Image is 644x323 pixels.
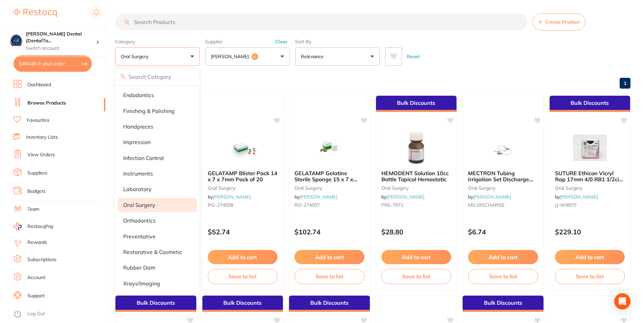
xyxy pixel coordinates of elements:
[123,280,160,286] p: xrays/imaging
[468,202,505,208] span: M5-DISCHARGE
[27,170,47,177] a: Suppliers
[405,47,422,66] button: Reset
[123,123,153,130] p: handpieces
[381,250,451,264] button: Add to cart
[481,131,525,165] img: MECTRON Tubing Irrigation Set Discharge Regulator for Saline
[121,53,151,60] p: oral surgery
[123,108,175,114] p: finishing & polishing
[10,34,22,46] img: Crotty Dental (DentalTown 4)
[560,194,598,200] a: [PERSON_NAME]
[27,310,45,317] a: Log Out
[115,296,196,312] div: Bulk Discounts
[115,14,527,30] input: Search Products
[386,194,424,200] a: [PERSON_NAME]
[468,185,538,191] small: oral surgery
[381,202,403,208] span: PRE-7071
[381,269,451,284] button: Save to list
[294,202,320,208] span: RO-274007
[27,206,39,213] a: Team
[208,202,233,208] span: RO-274008
[205,47,290,66] button: [PERSON_NAME]+1
[381,185,451,191] small: oral surgery
[208,269,278,284] button: Save to list
[27,188,46,195] a: Budgets
[294,185,364,191] small: oral surgery
[115,47,200,66] button: oral surgery
[294,269,364,284] button: Save to list
[26,134,58,141] a: Inventory Lists
[381,228,451,236] p: $28.80
[468,250,538,264] button: Add to cart
[27,82,51,88] a: Dashboard
[205,39,290,45] label: Supplier
[208,170,278,183] b: GELATAMP Blister Pack 14 x 7 x 7mm Pack of 20
[208,194,251,200] span: by
[295,39,380,45] label: Sort By
[14,223,53,230] a: RestocqPay
[123,249,182,255] p: restorative & cosmetic
[555,269,625,284] button: Save to list
[376,96,457,112] div: Bulk Discounts
[295,47,380,66] button: Relevance
[251,53,258,60] span: +1
[301,53,326,60] p: Relevance
[26,31,96,44] h4: Crotty Dental (DentalTown 4)
[468,194,511,200] span: by
[123,92,154,98] p: endodontics
[208,250,278,264] button: Add to cart
[27,223,53,230] span: RestocqPay
[123,139,151,145] p: impression
[123,264,155,271] p: rubber dam
[545,19,580,25] span: Create Product
[294,170,364,183] b: GELATAMP Gelatine Sterile Sponge 15 x 7 x 7mm Tub of 50
[123,233,156,239] p: preventative
[468,269,538,284] button: Save to list
[550,96,630,112] div: Bulk Discounts
[289,296,370,312] div: Bulk Discounts
[381,170,451,183] b: HEMODENT Solution 10cc Bottle Topical Hemostatic
[115,68,200,85] input: Search Category
[27,152,55,158] a: View Orders
[381,170,449,183] span: HEMODENT Solution 10cc Bottle Topical Hemostatic
[394,131,438,165] img: HEMODENT Solution 10cc Bottle Topical Hemostatic
[27,117,49,124] a: Favourites
[221,131,265,165] img: GELATAMP Blister Pack 14 x 7 x 7mm Pack of 20
[307,131,351,165] img: GELATAMP Gelatine Sterile Sponge 15 x 7 x 7mm Tub of 50
[533,14,585,30] button: Create Product
[555,194,598,200] span: by
[115,39,200,45] label: Category
[555,202,576,208] span: JJ-W9970
[473,194,511,200] a: [PERSON_NAME]
[27,293,45,299] a: Support
[202,296,283,312] div: Bulk Discounts
[27,274,45,281] a: Account
[555,228,625,236] p: $229.10
[555,170,624,189] span: SUTURE Ethicon Vicryl Rap 17mm 4/0 RB1 1/2circ taper pointx12
[123,170,153,177] p: instruments
[123,217,156,224] p: orthodontics
[27,239,47,246] a: Rewards
[468,170,538,183] b: MECTRON Tubing Irrigation Set Discharge Regulator for Saline
[14,5,57,21] a: Restocq Logo
[555,250,625,264] button: Add to cart
[211,53,251,60] p: [PERSON_NAME]
[294,194,337,200] span: by
[27,256,57,263] a: Subscriptions
[299,194,337,200] a: [PERSON_NAME]
[463,296,543,312] div: Bulk Discounts
[123,186,152,192] p: laboratory
[568,131,612,165] img: SUTURE Ethicon Vicryl Rap 17mm 4/0 RB1 1/2circ taper pointx12
[294,228,364,236] p: $102.74
[14,55,92,72] button: $464.49 in your order
[294,170,357,189] span: GELATAMP Gelatine Sterile Sponge 15 x 7 x 7mm Tub of 50
[26,45,96,52] p: Switch account
[123,155,164,161] p: infection control
[468,228,538,236] p: $6.74
[14,223,22,230] img: RestocqPay
[381,194,424,200] span: by
[468,170,533,189] span: MECTRON Tubing Irrigation Set Discharge Regulator for Saline
[294,250,364,264] button: Add to cart
[208,185,278,191] small: oral surgery
[14,309,103,320] button: Log Out
[620,76,630,90] a: 1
